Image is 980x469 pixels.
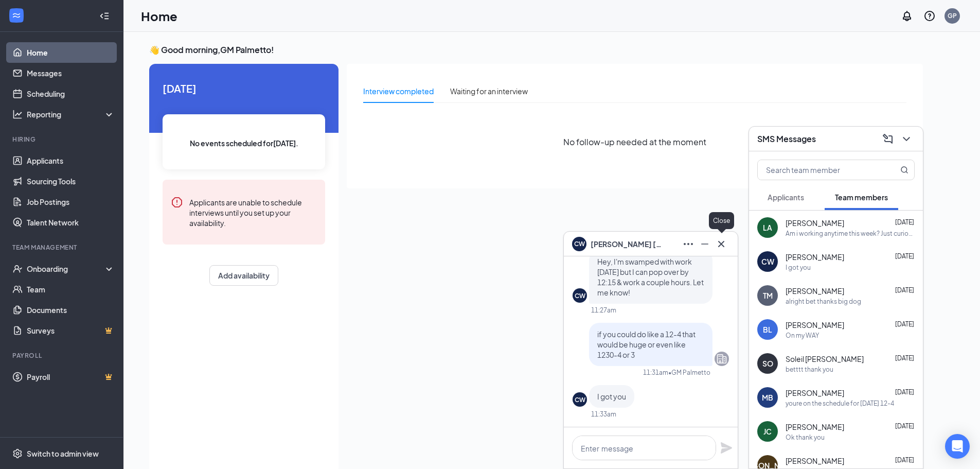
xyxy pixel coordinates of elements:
span: [DATE] [895,320,914,328]
div: On my WAY [786,331,819,340]
div: Am i working anytime this week? Just curious, sorry to bother [786,229,915,238]
svg: Company [716,353,728,365]
span: [PERSON_NAME] [786,320,844,330]
span: Team members [835,193,888,202]
span: [PERSON_NAME] [786,286,844,296]
span: Hey, I'm swamped with work [DATE] but I can pop over by 12:15 & work a couple hours. Let me know! [597,257,704,297]
span: • GM Palmetto [668,368,710,377]
span: [DATE] [895,422,914,430]
span: No events scheduled for [DATE] . [190,137,298,149]
div: alright bet thanks big dog [786,297,861,306]
svg: ChevronDown [900,133,913,145]
svg: ComposeMessage [882,133,894,145]
button: Minimize [697,236,713,252]
span: No follow-up needed at the moment [563,135,706,148]
div: CW [575,291,585,300]
div: 11:33am [591,410,616,419]
span: [PERSON_NAME] [786,388,844,398]
span: [PERSON_NAME] [786,456,844,466]
div: GP [948,11,957,20]
svg: Collapse [99,11,110,21]
a: Talent Network [27,212,115,233]
span: [PERSON_NAME] [786,252,844,262]
span: [DATE] [895,286,914,294]
button: ChevronDown [898,131,915,147]
svg: Ellipses [682,238,694,250]
input: Search team member [758,160,880,180]
div: Onboarding [27,264,106,274]
span: if you could do like a 12-4 that would be huge or even like 1230-4 or 3 [597,329,696,359]
svg: Plane [720,442,733,454]
a: Sourcing Tools [27,171,115,192]
span: [DATE] [895,218,914,226]
svg: Notifications [901,10,913,22]
svg: WorkstreamLogo [11,10,22,21]
div: Hiring [12,135,113,144]
svg: UserCheck [12,264,23,274]
button: Ellipses [680,236,697,252]
span: [DATE] [163,80,325,96]
svg: QuestionInfo [923,10,936,22]
div: Interview completed [363,85,434,97]
div: JC [763,426,772,437]
span: [DATE] [895,456,914,464]
div: SO [762,358,773,369]
span: [PERSON_NAME] [786,218,844,228]
h3: 👋 Good morning, GM Palmetto ! [149,44,923,56]
a: PayrollCrown [27,367,115,387]
button: Add availability [209,265,278,286]
a: Job Postings [27,192,115,212]
span: [DATE] [895,354,914,362]
button: ComposeMessage [880,131,896,147]
svg: Settings [12,448,23,459]
div: betttt thank you [786,365,833,374]
span: [PERSON_NAME] [786,422,844,432]
div: CW [575,395,585,404]
h1: Home [141,7,177,25]
div: I got you [786,263,811,272]
svg: Minimize [699,238,711,250]
a: Home [27,42,115,63]
div: 11:27am [591,306,616,315]
div: Switch to admin view [27,448,99,459]
div: Close [709,212,734,229]
div: Reporting [27,109,115,119]
div: CW [761,256,774,267]
svg: MagnifyingGlass [900,166,908,174]
button: Cross [713,236,729,252]
h3: SMS Messages [757,133,816,145]
div: LA [763,222,772,233]
a: Team [27,279,115,300]
span: [PERSON_NAME] [PERSON_NAME] [591,238,663,250]
svg: Analysis [12,109,23,119]
div: BL [763,324,772,335]
span: Applicants [768,193,804,202]
a: Scheduling [27,83,115,104]
span: Soleil [PERSON_NAME] [786,354,864,364]
div: youre on the schedule for [DATE] 12-4 [786,399,894,408]
span: [DATE] [895,252,914,260]
a: Messages [27,63,115,83]
div: MB [762,392,773,403]
div: 11:31am [643,368,668,377]
div: Team Management [12,243,113,252]
div: Open Intercom Messenger [945,434,970,459]
a: Applicants [27,150,115,171]
div: Ok thank you [786,433,825,442]
a: Documents [27,300,115,320]
div: Applicants are unable to schedule interviews until you set up your availability. [189,196,317,228]
span: I got you [597,392,626,401]
div: TM [763,290,773,301]
svg: Cross [715,238,727,250]
div: Waiting for an interview [450,85,528,97]
span: [DATE] [895,388,914,396]
div: Payroll [12,351,113,360]
a: SurveysCrown [27,320,115,341]
svg: Error [171,196,183,209]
